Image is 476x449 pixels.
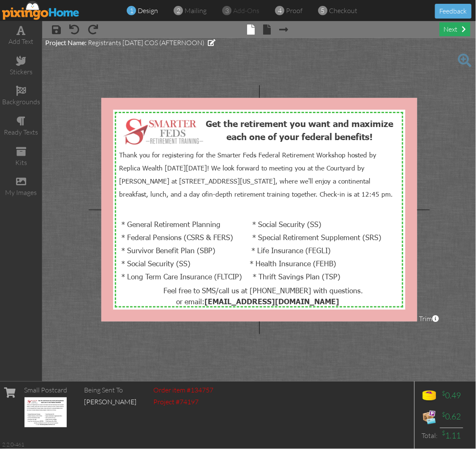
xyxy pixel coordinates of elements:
button: Feedback [435,4,472,19]
sup: $ [442,411,446,418]
span: [PERSON_NAME] [84,398,136,406]
img: 134017-1-1753206420882-765a0119bee539a1-qa.jpg [24,398,67,427]
div: Being Sent To [84,386,136,395]
div: Order item #134757 [153,386,213,395]
div: Project #74197 [153,398,213,407]
img: points-icon.png [421,388,438,405]
span: 5 [321,6,325,16]
img: expense-icon.png [421,409,438,426]
span: design [138,6,158,15]
iframe: Chat [476,449,476,449]
img: pixingo logo [2,1,80,20]
td: Total: [419,428,440,444]
span: 4 [278,6,282,16]
sup: $ [442,430,446,437]
span: Registrants [DATE] COS (AFTERNOON) [88,38,204,47]
div: 2.2.0-461 [2,441,24,449]
span: Trim [419,314,439,324]
span: add-ons [234,6,260,15]
span: proof [286,6,303,15]
span: checkout [329,6,358,15]
span: 2 [177,6,180,16]
div: Small Postcard [24,386,67,395]
span: mailing [185,6,207,15]
td: 1.11 [440,428,463,444]
td: 0.49 [440,386,463,407]
span: 1 [130,6,133,16]
span: Project Name: [45,38,87,46]
sup: $ [442,390,446,397]
div: next [440,22,471,36]
td: 0.62 [440,407,463,428]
